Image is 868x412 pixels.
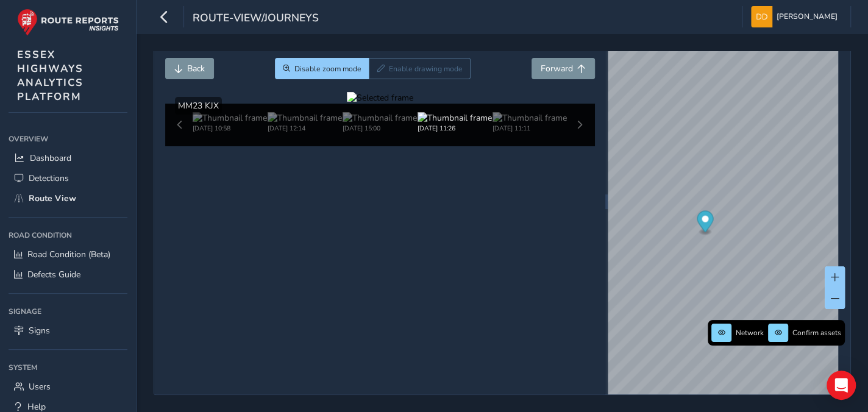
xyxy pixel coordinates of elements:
span: Defects Guide [27,269,80,280]
a: Users [9,377,127,397]
span: Road Condition (Beta) [27,249,110,260]
img: Thumbnail frame [268,112,342,124]
div: Open Intercom Messenger [827,371,856,400]
div: [DATE] 11:26 [418,124,492,133]
a: Road Condition (Beta) [9,244,127,265]
div: System [9,358,127,377]
span: Detections [29,172,69,184]
span: Route View [29,193,76,204]
a: Defects Guide [9,265,127,285]
img: Thumbnail frame [493,112,567,124]
span: Network [736,328,764,338]
button: Zoom [275,58,369,79]
span: MM23 KJX [178,100,219,112]
span: [PERSON_NAME] [777,6,838,27]
span: route-view/journeys [193,10,319,27]
div: Overview [9,130,127,148]
span: Users [29,381,51,392]
span: Disable zoom mode [294,64,361,74]
span: ESSEX HIGHWAYS ANALYTICS PLATFORM [17,48,84,104]
div: Signage [9,302,127,321]
div: [DATE] 10:58 [193,124,267,133]
div: Map marker [697,211,714,236]
span: Signs [29,325,50,336]
a: Detections [9,168,127,188]
button: [PERSON_NAME] [751,6,842,27]
span: Confirm assets [792,328,841,338]
img: Thumbnail frame [343,112,417,124]
img: Thumbnail frame [193,112,267,124]
span: Forward [541,63,573,74]
a: Dashboard [9,148,127,168]
span: Back [187,63,205,74]
img: rr logo [17,9,119,36]
a: Signs [9,321,127,341]
div: Road Condition [9,226,127,244]
img: diamond-layout [751,6,772,27]
button: Back [165,58,214,79]
span: Dashboard [30,152,71,164]
div: [DATE] 15:00 [343,124,417,133]
button: Forward [532,58,595,79]
a: Route View [9,188,127,208]
div: [DATE] 12:14 [268,124,342,133]
div: [DATE] 11:11 [493,124,567,133]
img: Thumbnail frame [418,112,492,124]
